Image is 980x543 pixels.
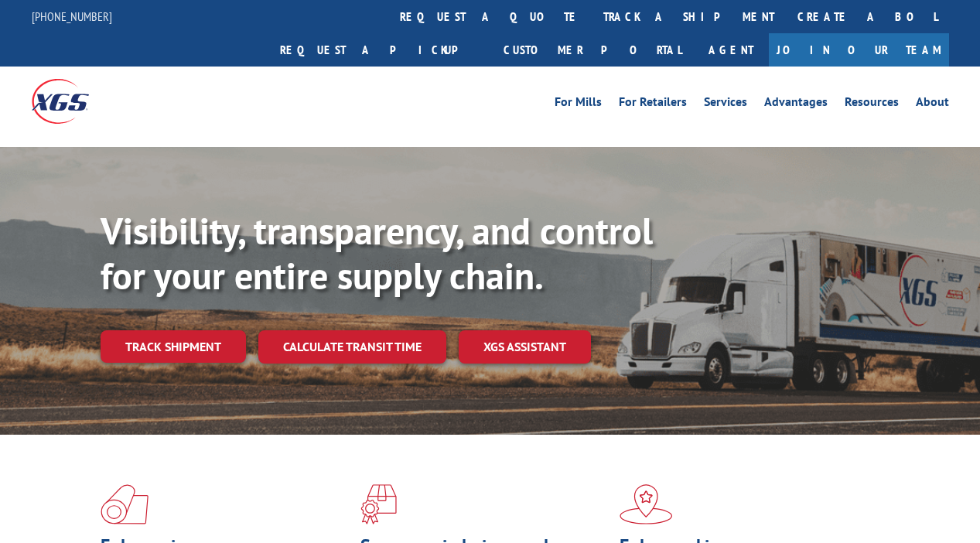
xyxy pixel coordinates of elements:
img: xgs-icon-flagship-distribution-model-red [620,484,673,524]
a: Resources [845,96,899,113]
b: Visibility, transparency, and control for your entire supply chain. [101,207,653,299]
a: Request a pickup [268,33,492,67]
a: Track shipment [101,330,246,363]
img: xgs-icon-focused-on-flooring-red [360,484,397,524]
a: XGS ASSISTANT [459,330,591,364]
a: About [916,96,949,113]
a: Calculate transit time [258,330,446,364]
a: For Retailers [619,96,687,113]
a: Services [704,96,747,113]
a: [PHONE_NUMBER] [32,9,112,24]
a: Advantages [764,96,828,113]
a: Customer Portal [492,33,693,67]
a: For Mills [555,96,602,113]
img: xgs-icon-total-supply-chain-intelligence-red [101,484,149,524]
a: Join Our Team [769,33,949,67]
a: Agent [693,33,769,67]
